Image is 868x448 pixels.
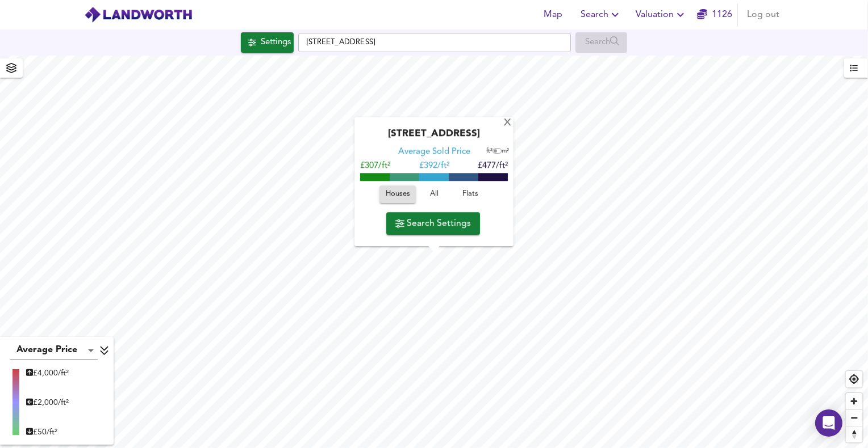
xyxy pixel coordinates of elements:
[298,33,571,52] input: Enter a location...
[10,341,98,360] div: Average Price
[261,35,291,50] div: Settings
[452,186,489,204] button: Flats
[846,409,862,426] button: Zoom out
[386,212,480,235] button: Search Settings
[747,7,779,23] span: Log out
[360,162,390,171] span: £307/ft²
[416,186,452,204] button: All
[395,215,471,231] span: Search Settings
[398,147,470,158] div: Average Sold Price
[241,32,294,53] div: Click to configure Search Settings
[576,3,627,26] button: Search
[846,371,862,387] button: Find my location
[419,188,449,201] span: All
[241,32,294,53] button: Settings
[575,32,627,53] div: Enable a Source before running a Search
[502,149,509,155] span: m²
[697,7,732,23] a: 1126
[84,6,193,23] img: logo
[696,3,733,26] button: 1126
[636,7,687,23] span: Valuation
[26,397,69,408] div: £ 2,000/ft²
[540,7,567,23] span: Map
[385,188,410,201] span: Houses
[846,426,862,442] button: Reset bearing to north
[503,118,512,129] div: X
[26,367,69,379] div: £ 4,000/ft²
[360,129,508,147] div: [STREET_ADDRESS]
[419,162,449,171] span: £ 392/ft²
[455,188,486,201] span: Flats
[581,7,622,23] span: Search
[846,410,862,426] span: Zoom out
[379,186,416,204] button: Houses
[846,393,862,409] button: Zoom in
[631,3,692,26] button: Valuation
[846,426,862,442] span: Reset bearing to north
[742,3,784,26] button: Log out
[26,426,69,438] div: £ 50/ft²
[535,3,571,26] button: Map
[815,409,842,437] div: Open Intercom Messenger
[486,149,493,155] span: ft²
[478,162,508,171] span: £477/ft²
